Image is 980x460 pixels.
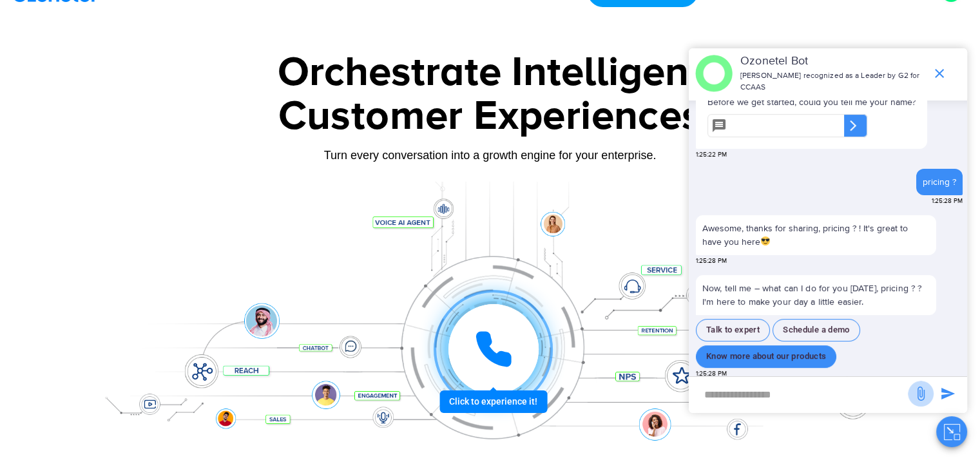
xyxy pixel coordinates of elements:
[923,175,956,189] div: pricing ?
[707,95,916,109] p: Before we get started, could you tell me your name?
[696,369,727,379] span: 1:25:28 PM
[935,381,961,407] span: send message
[695,383,907,407] div: new-msg-input
[696,345,836,368] button: Know more about our products
[773,319,860,341] button: Schedule a demo
[696,150,727,160] span: 1:25:22 PM
[927,61,952,86] span: end chat or minimize
[740,70,925,93] p: [PERSON_NAME] recognized as a Leader by G2 for CCAAS
[932,196,963,206] span: 1:25:28 PM
[702,222,930,249] p: Awesome, thanks for sharing, pricing ? ! It's great to have you here
[695,55,733,92] img: header
[88,148,893,162] div: Turn every conversation into a growth engine for your enterprise.
[936,416,967,447] button: Close chat
[908,381,934,407] span: send message
[761,236,770,245] img: 😎
[696,319,770,341] button: Talk to expert
[88,86,893,148] div: Customer Experiences
[696,256,727,266] span: 1:25:28 PM
[696,275,936,315] p: Now, tell me – what can I do for you [DATE], pricing ? ? I'm here to make your day a little easier.
[88,52,893,93] div: Orchestrate Intelligent
[740,53,925,70] p: Ozonetel Bot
